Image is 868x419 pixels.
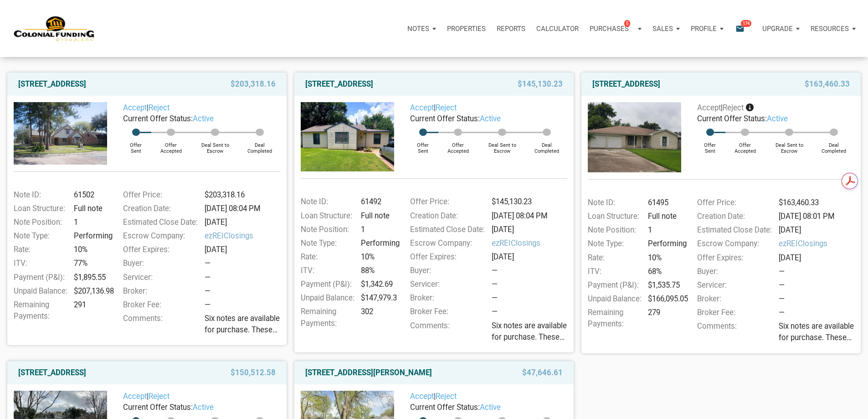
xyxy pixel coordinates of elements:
[151,136,191,154] div: Offer Accepted
[14,102,107,164] img: 583015
[118,299,202,310] div: Broker Fee:
[685,15,729,42] button: Profile
[296,238,358,249] div: Note Type:
[123,403,193,412] span: Current Offer Status:
[492,320,572,343] span: Six notes are available for purchase. These were shared earlier [DATE], and four were reviewed on...
[645,224,686,236] div: 1
[410,103,434,112] a: Accept
[693,307,776,318] div: Broker Fee:
[757,15,805,42] button: Upgrade
[480,114,501,123] span: active
[9,203,71,214] div: Loan Structure:
[588,102,681,172] img: 574465
[9,230,71,242] div: Note Type:
[583,238,645,249] div: Note Type:
[691,25,717,33] p: Profile
[402,15,442,42] button: Notes
[118,189,202,201] div: Offer Price:
[406,306,489,317] div: Broker Fee:
[624,20,630,27] span: 5
[71,244,112,255] div: 10%
[406,279,489,290] div: Servicer:
[240,136,280,154] div: Deal Completed
[201,244,285,255] div: [DATE]
[492,279,572,290] div: —
[358,196,399,207] div: 61492
[693,252,776,264] div: Offer Expires:
[71,285,112,297] div: $207,136.98
[583,211,645,222] div: Loan Structure:
[231,367,276,378] span: $150,512.58
[305,367,432,378] a: [STREET_ADDRESS][PERSON_NAME]
[18,78,86,89] a: [STREET_ADDRESS]
[121,136,151,154] div: Offer Sent
[296,251,358,263] div: Rate:
[9,299,71,322] div: Remaining Payments:
[805,15,861,42] button: Resources
[536,25,579,33] p: Calculator
[205,313,285,336] span: Six notes are available for purchase. These were shared earlier [DATE], and four were reviewed on...
[205,230,285,242] span: ezREIClosings
[693,197,776,208] div: Offer Price:
[358,292,399,304] div: $147,979.3
[645,279,686,291] div: $1,535.75
[205,300,211,309] span: —
[406,292,489,304] div: Broker:
[193,114,214,123] span: active
[118,244,202,255] div: Offer Expires:
[123,114,193,123] span: Current Offer Status:
[492,265,572,276] div: —
[741,20,751,27] span: 174
[442,15,491,42] a: Properties
[410,403,480,412] span: Current Offer Status:
[406,320,489,346] div: Comments:
[406,210,489,222] div: Creation Date:
[410,103,457,112] span: |
[118,217,202,228] div: Estimated Close Date:
[118,313,202,339] div: Comments:
[436,392,457,401] a: Reject
[71,203,112,214] div: Full note
[645,293,686,305] div: $166,095.05
[693,238,776,249] div: Escrow Company:
[205,285,285,297] div: —
[762,25,793,33] p: Upgrade
[118,230,202,242] div: Escrow Company:
[779,238,859,249] span: ezREIClosings
[583,252,645,264] div: Rate:
[296,306,358,329] div: Remaining Payments:
[693,266,776,277] div: Buyer:
[779,266,859,277] div: —
[583,293,645,305] div: Unpaid Balance:
[296,292,358,304] div: Unpaid Balance:
[358,265,399,276] div: 88%
[518,78,563,89] span: $145,130.23
[9,189,71,201] div: Note ID:
[779,293,859,305] div: —
[647,15,685,42] a: Sales
[645,307,686,330] div: 279
[590,25,629,33] p: Purchases
[811,25,849,33] p: Resources
[645,211,686,222] div: Full note
[9,272,71,283] div: Payment (P&I):
[765,136,814,154] div: Deal Sent to Escrow
[693,224,776,236] div: Estimated Close Date:
[492,307,498,316] span: —
[776,224,859,236] div: [DATE]
[118,285,202,297] div: Broker:
[205,272,285,283] div: —
[118,258,202,269] div: Buyer:
[531,15,584,42] a: Calculator
[9,258,71,269] div: ITV:
[305,78,373,89] a: [STREET_ADDRESS]
[149,392,169,401] a: Reject
[406,224,489,235] div: Estimated Close Date:
[123,103,169,112] span: |
[729,15,757,42] button: email174
[592,78,660,89] a: [STREET_ADDRESS]
[805,78,850,89] span: $163,460.33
